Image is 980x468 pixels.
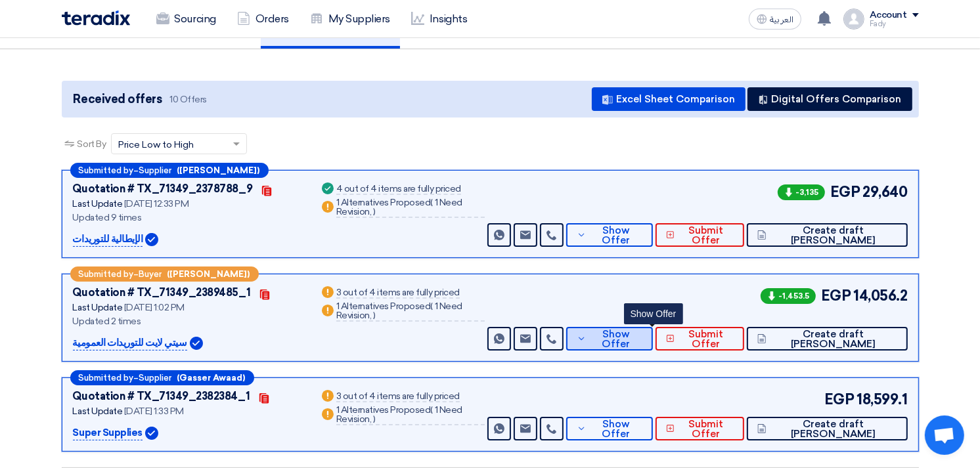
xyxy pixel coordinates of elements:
span: ( [431,197,434,208]
span: Show Offer [590,330,642,349]
span: Create draft [PERSON_NAME] [770,419,897,439]
span: 1 Need Revision, [336,404,462,425]
p: سيتي لايت للتوريدات العمومية [73,335,187,351]
div: 1 Alternatives Proposed [336,302,485,322]
p: Super Supplies [73,425,143,441]
button: Create draft [PERSON_NAME] [747,223,907,247]
span: 18,599.1 [857,389,907,410]
button: Show Offer [566,417,653,440]
span: ( [431,301,434,312]
a: Sourcing [146,5,227,33]
a: Insights [401,5,478,33]
span: Create draft [PERSON_NAME] [770,226,897,245]
span: Submitted by [79,166,134,175]
span: العربية [770,15,793,24]
img: Verified Account [145,233,158,246]
span: 14,056.2 [853,285,907,307]
span: Received offers [74,91,162,108]
div: 1 Alternatives Proposed [336,198,485,218]
img: profile_test.png [843,9,864,30]
button: Excel Sheet Comparison [592,87,746,111]
span: Submit Offer [678,226,734,245]
span: 1 Need Revision, [336,301,462,321]
span: Buyer [139,270,162,278]
p: الإيطالية للتوريدات [73,232,143,247]
span: ) [373,414,376,425]
div: Quotation # TX_71349_2389485_1 [73,285,251,301]
span: Supplier [139,166,172,175]
div: – [70,370,254,385]
span: ( [431,404,434,415]
b: (Gasser Awaad) [177,373,246,382]
div: Quotation # TX_71349_2382384_1 [73,389,250,404]
div: 3 out of 4 items are fully priced [336,392,460,402]
img: Verified Account [190,337,203,350]
span: -3,135 [778,184,825,200]
button: Create draft [PERSON_NAME] [747,417,907,440]
span: Submitted by [79,270,134,278]
a: Orders [227,5,300,33]
b: ([PERSON_NAME]) [167,270,250,278]
span: [DATE] 12:33 PM [124,198,189,209]
div: Quotation # TX_71349_2378788_9 [73,181,253,197]
span: EGP [824,389,855,410]
button: العربية [749,9,801,30]
span: Last Update [73,198,123,209]
span: 1 Need Revision, [336,197,462,217]
span: Create draft [PERSON_NAME] [770,330,897,349]
button: Submit Offer [656,223,745,247]
span: 10 Offers [169,93,207,106]
button: Submit Offer [656,327,745,351]
img: Teradix logo [62,11,130,26]
button: Digital Offers Comparison [747,87,912,111]
div: Open chat [925,415,964,455]
span: Supplier [139,373,172,382]
span: ) [373,310,376,321]
span: Last Update [73,302,123,313]
button: Show Offer [566,327,653,351]
div: Fady [870,20,919,28]
button: Submit Offer [656,417,745,440]
div: Show Offer [624,303,683,324]
span: Submitted by [79,373,134,382]
div: Updated 2 times [73,314,303,328]
img: Verified Account [145,427,158,440]
div: – [70,163,269,178]
div: 1 Alternatives Proposed [336,406,485,425]
div: 3 out of 4 items are fully priced [336,288,460,299]
span: Last Update [73,406,123,417]
span: [DATE] 1:33 PM [124,406,184,417]
span: Show Offer [590,419,642,439]
span: 29,640 [862,181,907,203]
span: Price Low to High [118,138,194,152]
span: -1,453.5 [761,288,816,304]
span: Sort By [78,137,106,151]
span: ) [373,206,376,217]
div: – [70,266,259,282]
div: Account [870,10,907,21]
div: Updated 9 times [73,211,303,224]
b: ([PERSON_NAME]) [177,166,260,175]
button: Show Offer [566,223,653,247]
span: Submit Offer [678,419,734,439]
button: Create draft [PERSON_NAME] [747,327,907,351]
span: Show Offer [590,226,642,245]
span: EGP [830,181,860,203]
a: My Suppliers [300,5,401,33]
span: EGP [821,285,851,307]
span: [DATE] 1:02 PM [124,302,185,313]
div: 4 out of 4 items are fully priced [336,184,461,195]
span: Submit Offer [678,330,734,349]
